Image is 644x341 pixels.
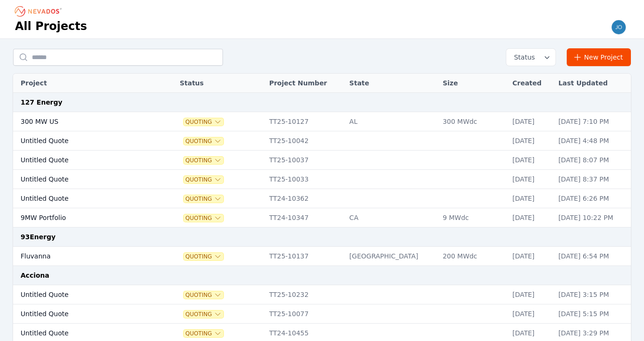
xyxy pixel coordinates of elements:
[508,285,554,304] td: [DATE]
[184,195,223,203] button: Quoting
[13,74,153,93] th: Project
[184,291,223,299] button: Quoting
[13,247,631,266] tr: FluvannaQuotingTT25-10137[GEOGRAPHIC_DATA]200 MWdc[DATE][DATE] 6:54 PM
[508,304,554,324] td: [DATE]
[438,74,508,93] th: Size
[508,151,554,170] td: [DATE]
[265,189,345,208] td: TT24-10362
[438,208,508,227] td: 9 MWdc
[508,131,554,151] td: [DATE]
[13,170,153,189] td: Untitled Quote
[184,253,223,260] button: Quoting
[438,247,508,266] td: 200 MWdc
[13,189,153,208] td: Untitled Quote
[265,74,345,93] th: Project Number
[13,151,631,170] tr: Untitled QuoteQuotingTT25-10037[DATE][DATE] 8:07 PM
[13,247,153,266] td: Fluvanna
[508,189,554,208] td: [DATE]
[508,247,554,266] td: [DATE]
[554,247,631,266] td: [DATE] 6:54 PM
[15,19,87,34] h1: All Projects
[265,208,345,227] td: TT24-10347
[554,112,631,131] td: [DATE] 7:10 PM
[508,112,554,131] td: [DATE]
[506,49,555,66] button: Status
[508,170,554,189] td: [DATE]
[554,285,631,304] td: [DATE] 3:15 PM
[13,208,153,227] td: 9MW Portfolio
[265,112,345,131] td: TT25-10127
[438,112,508,131] td: 300 MWdc
[184,330,223,337] button: Quoting
[265,170,345,189] td: TT25-10033
[13,266,631,285] td: Acciona
[554,74,631,93] th: Last Updated
[265,304,345,324] td: TT25-10077
[345,74,438,93] th: State
[345,112,438,131] td: AL
[184,214,223,222] button: Quoting
[13,131,153,151] td: Untitled Quote
[265,151,345,170] td: TT25-10037
[13,227,631,247] td: 93Energy
[13,208,631,227] tr: 9MW PortfolioQuotingTT24-10347CA9 MWdc[DATE][DATE] 10:22 PM
[13,131,631,151] tr: Untitled QuoteQuotingTT25-10042[DATE][DATE] 4:48 PM
[13,285,153,304] td: Untitled Quote
[184,311,223,318] button: Quoting
[554,304,631,324] td: [DATE] 5:15 PM
[13,170,631,189] tr: Untitled QuoteQuotingTT25-10033[DATE][DATE] 8:37 PM
[13,112,153,131] td: 300 MW US
[611,20,626,35] img: joe.bollinger@nevados.solar
[184,176,223,183] button: Quoting
[175,74,265,93] th: Status
[13,189,631,208] tr: Untitled QuoteQuotingTT24-10362[DATE][DATE] 6:26 PM
[13,285,631,304] tr: Untitled QuoteQuotingTT25-10232[DATE][DATE] 3:15 PM
[13,151,153,170] td: Untitled Quote
[508,74,554,93] th: Created
[265,247,345,266] td: TT25-10137
[345,247,438,266] td: [GEOGRAPHIC_DATA]
[13,93,631,112] td: 127 Energy
[265,285,345,304] td: TT25-10232
[554,131,631,151] td: [DATE] 4:48 PM
[13,112,631,131] tr: 300 MW USQuotingTT25-10127AL300 MWdc[DATE][DATE] 7:10 PM
[510,53,535,62] span: Status
[554,170,631,189] td: [DATE] 8:37 PM
[508,208,554,227] td: [DATE]
[13,304,153,324] td: Untitled Quote
[554,189,631,208] td: [DATE] 6:26 PM
[184,118,223,126] button: Quoting
[345,208,438,227] td: CA
[184,157,223,164] button: Quoting
[13,304,631,324] tr: Untitled QuoteQuotingTT25-10077[DATE][DATE] 5:15 PM
[554,151,631,170] td: [DATE] 8:07 PM
[554,208,631,227] td: [DATE] 10:22 PM
[567,48,631,66] a: New Project
[184,137,223,145] button: Quoting
[265,131,345,151] td: TT25-10042
[15,4,65,19] nav: Breadcrumb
